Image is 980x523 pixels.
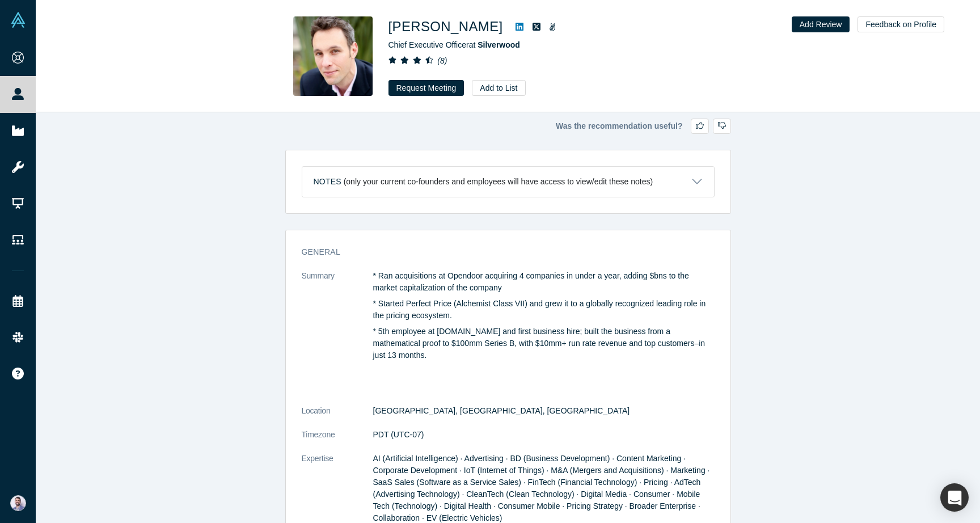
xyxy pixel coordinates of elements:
[857,16,944,32] button: Feedback on Profile
[302,270,373,405] dt: Summary
[478,40,520,49] a: Silverwood
[373,454,710,522] span: AI (Artificial Intelligence) · Advertising · BD (Business Development) · Content Marketing · Corp...
[10,495,26,511] img: Sam Jadali's Account
[314,176,341,188] h3: Notes
[792,16,850,32] button: Add Review
[388,80,464,96] button: Request Meeting
[373,429,715,441] dd: PDT (UTC-07)
[10,12,26,28] img: Alchemist Vault Logo
[302,167,714,197] button: Notes (only your current co-founders and employees will have access to view/edit these notes)
[373,298,715,322] p: * Started Perfect Price (Alchemist Class VII) and grew it to a globally recognized leading role i...
[293,16,373,96] img: Alexander Shartsis's Profile Image
[373,405,715,417] dd: [GEOGRAPHIC_DATA], [GEOGRAPHIC_DATA], [GEOGRAPHIC_DATA]
[437,56,447,65] i: ( 8 )
[285,119,731,134] div: Was the recommendation useful?
[373,326,715,361] p: * 5th employee at [DOMAIN_NAME] and first business hire; built the business from a mathematical p...
[302,246,699,258] h3: General
[388,40,520,49] span: Chief Executive Officer at
[302,429,373,453] dt: Timezone
[472,80,525,96] button: Add to List
[388,16,503,37] h1: [PERSON_NAME]
[344,177,653,187] p: (only your current co-founders and employees will have access to view/edit these notes)
[373,270,715,294] p: * Ran acquisitions at Opendoor acquiring 4 companies in under a year, adding $bns to the market c...
[302,405,373,429] dt: Location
